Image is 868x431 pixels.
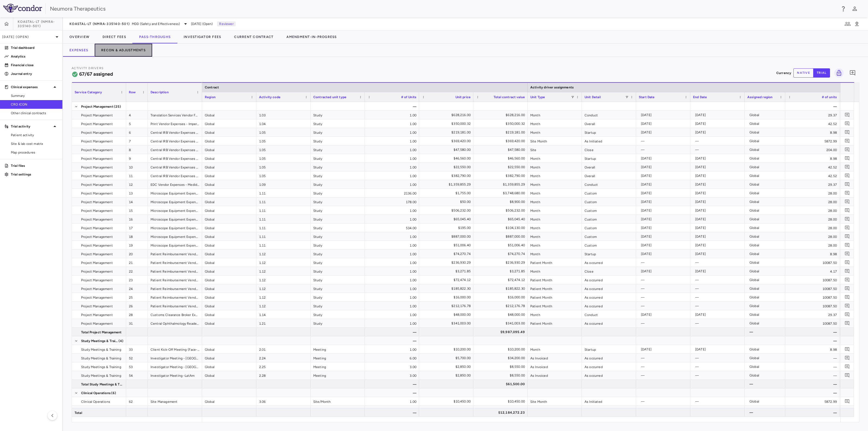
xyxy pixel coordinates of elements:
[256,215,311,223] div: 1.11
[785,276,840,284] div: 10087.50
[582,241,636,249] div: Custom
[365,293,419,301] div: 1.00
[845,312,850,317] svg: Add comment
[528,128,582,136] div: Month
[11,54,58,59] p: Analytics
[148,293,202,301] div: Patient Reimbursement Vendor Expense - Scout - PT Setup, Administrative, and Other Expenses
[582,171,636,180] div: Overall
[3,4,42,12] img: logo-full-SnFGN8VE.png
[311,267,365,275] div: Study
[148,111,202,119] div: Translation Services Vendor Fees
[311,189,365,197] div: Study
[256,310,311,319] div: 1.14
[528,276,582,284] div: Patient Month
[311,137,365,145] div: Study
[311,111,365,119] div: Study
[365,180,419,189] div: 1.00
[256,111,311,119] div: 1.03
[11,150,58,155] span: Map procedures
[256,319,311,327] div: 1.21
[528,302,582,310] div: Patient Month
[582,232,636,241] div: Custom
[582,224,636,232] div: Custom
[126,119,148,128] div: 5
[126,197,148,206] div: 14
[126,145,148,154] div: 8
[95,44,152,57] button: Recon & Adjustments
[582,293,636,301] div: As occurred
[528,189,582,197] div: Month
[256,302,311,310] div: 1.12
[202,276,256,284] div: Global
[365,241,419,249] div: 1.00
[785,154,840,162] div: 8.98
[528,163,582,171] div: Month
[202,284,256,293] div: Global
[148,319,202,327] div: Central Ophthalmology Reader Services - DARC
[126,302,148,310] div: 26
[126,267,148,275] div: 22
[844,129,851,136] button: Add comment
[365,310,419,319] div: 1.00
[256,224,311,232] div: 1.11
[148,232,202,241] div: Microscope Equipment Expenses - Quipment - Transport Cost Estimation
[845,260,850,265] svg: Add comment
[785,215,840,223] div: 28.00
[365,102,419,110] div: —
[148,276,202,284] div: Patient Reimbursement Vendor Expense - Scout - PT Managed Itinerary: Ground Transportation
[844,241,851,249] button: Add comment
[849,70,856,76] svg: Add comment
[528,310,582,319] div: Month
[126,276,148,284] div: 23
[785,171,840,180] div: 42.52
[365,137,419,145] div: 1.00
[365,189,419,197] div: 2136.00
[528,206,582,215] div: Month
[844,293,851,301] button: Add comment
[126,250,148,258] div: 20
[365,197,419,206] div: 178.00
[126,258,148,267] div: 21
[845,164,850,170] svg: Add comment
[228,30,280,43] button: Current Contract
[311,250,365,258] div: Study
[148,250,202,258] div: Patient Reimbursement Vendor Expense - Scout - Project Setup
[202,224,256,232] div: Global
[11,141,58,146] span: Site & lab cost matrix
[311,258,365,267] div: Study
[785,145,840,154] div: 204.00
[845,295,850,300] svg: Add comment
[528,197,582,206] div: Month
[126,180,148,189] div: 12
[528,293,582,301] div: Patient Month
[582,111,636,119] div: Conduct
[582,276,636,284] div: As occurred
[365,267,419,275] div: 1.00
[844,233,851,240] button: Add comment
[256,232,311,241] div: 1.11
[63,30,96,43] button: Overview
[126,111,148,119] div: 4
[126,137,148,145] div: 7
[11,111,58,116] span: Other clinical contracts
[844,189,851,197] button: Add comment
[365,171,419,180] div: 1.00
[311,215,365,223] div: Study
[256,163,311,171] div: 1.05
[256,284,311,293] div: 1.12
[126,310,148,319] div: 28
[202,111,256,119] div: Global
[845,286,850,291] svg: Add comment
[69,22,130,26] span: KOASTAL-LT (NMRA-335140-501)
[202,267,256,275] div: Global
[11,133,58,138] span: Patient activity
[844,111,851,119] button: Add comment
[148,145,202,154] div: Central IRB Vendor Expenses - Advarra - Close Out of Research
[11,124,52,129] p: Trial activity
[365,206,419,215] div: 1.00
[582,250,636,258] div: Startup
[582,284,636,293] div: As occurred
[785,302,840,310] div: 10087.50
[365,250,419,258] div: 1.00
[785,250,840,258] div: 8.98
